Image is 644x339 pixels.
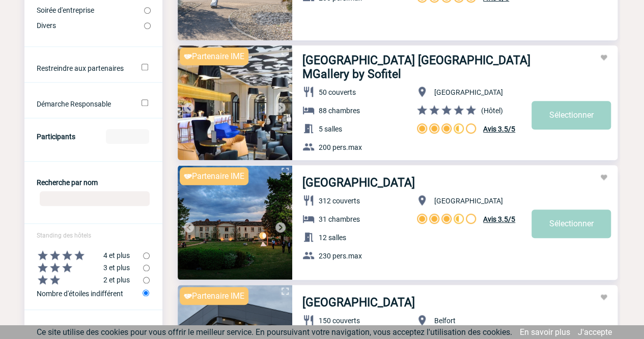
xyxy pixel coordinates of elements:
img: baseline_group_white_24dp-b.png [302,141,315,153]
label: Nombre d'étoiles indifférent [37,286,143,300]
span: Ce site utilise des cookies pour vous offrir le meilleur service. En poursuivant votre navigation... [37,327,512,337]
img: partnaire IME [184,294,192,299]
img: baseline_group_white_24dp-b.png [302,249,315,262]
span: 12 salles [319,233,346,242]
img: Ajouter aux favoris [600,54,608,62]
span: 230 pers.max [319,252,362,260]
span: 150 couverts [319,317,360,325]
a: En savoir plus [520,327,570,337]
input: Démarche Responsable [142,99,148,106]
a: Sélectionner [531,101,611,129]
label: Recherche par nom [37,178,98,187]
span: (Hôtel) [481,107,503,115]
img: baseline_meeting_room_white_24dp-b.png [302,122,315,135]
img: 1.jpg [178,165,292,280]
label: Divers [37,21,144,30]
div: Partenaire IME [180,47,248,65]
span: [GEOGRAPHIC_DATA] [434,88,503,96]
img: 1.jpg [178,45,292,160]
label: 3 et plus [24,262,143,274]
img: baseline_restaurant_white_24dp-b.png [302,314,315,326]
span: Avis 3.5/5 [483,125,515,133]
label: Soirée d'entreprise [37,6,144,14]
a: [GEOGRAPHIC_DATA] [GEOGRAPHIC_DATA] MGallery by Sofitel [302,54,531,81]
span: 5 salles [319,125,342,133]
img: baseline_location_on_white_24dp-b.png [416,86,428,98]
label: Démarche Responsable [37,100,128,108]
div: Partenaire IME [180,167,248,185]
label: 4 et plus [24,249,143,262]
span: 50 couverts [319,88,356,96]
a: [GEOGRAPHIC_DATA] [302,296,415,309]
span: 88 chambres [319,107,360,115]
span: 200 pers.max [319,143,362,151]
label: 2 et plus [24,274,143,286]
label: Participants [37,133,75,141]
img: baseline_hotel_white_24dp-b.png [302,213,315,225]
img: Ajouter aux favoris [600,173,608,181]
div: Partenaire IME [180,287,248,305]
span: 31 chambres [319,215,360,223]
img: partnaire IME [184,54,192,59]
span: [GEOGRAPHIC_DATA] [434,197,503,205]
a: Sélectionner [531,210,611,238]
img: baseline_restaurant_white_24dp-b.png [302,86,315,98]
img: baseline_restaurant_white_24dp-b.png [302,194,315,206]
span: Avis 3.5/5 [483,215,515,223]
span: Belfort [434,317,456,325]
img: baseline_location_on_white_24dp-b.png [416,194,428,206]
img: baseline_location_on_white_24dp-b.png [416,314,428,326]
a: J'accepte [578,327,612,337]
img: partnaire IME [184,174,192,179]
img: baseline_hotel_white_24dp-b.png [302,104,315,116]
img: baseline_meeting_room_white_24dp-b.png [302,231,315,243]
label: Ne filtrer que sur les établissements ayant un partenariat avec IME [37,64,128,72]
span: Standing des hôtels [37,232,91,239]
span: 312 couverts [319,197,360,205]
img: Ajouter aux favoris [600,293,608,301]
input: Ne filtrer que sur les établissements ayant un partenariat avec IME [142,64,148,70]
a: [GEOGRAPHIC_DATA] [302,176,415,190]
